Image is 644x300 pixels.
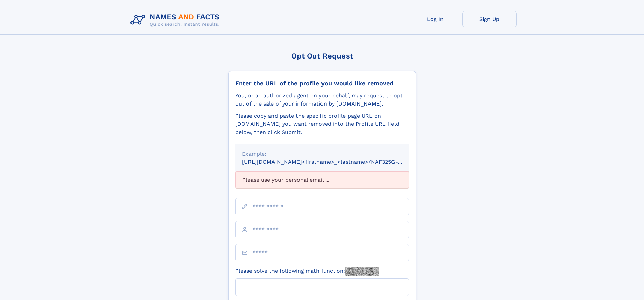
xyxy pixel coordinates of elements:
div: You, or an authorized agent on your behalf, may request to opt-out of the sale of your informatio... [235,92,409,108]
small: [URL][DOMAIN_NAME]<firstname>_<lastname>/NAF325G-xxxxxxxx [242,159,422,165]
a: Sign Up [462,11,517,27]
a: Log In [408,11,462,27]
div: Example: [242,150,402,158]
img: Logo Names and Facts [128,11,225,29]
div: Please use your personal email ... [235,171,409,188]
div: Please copy and paste the specific profile page URL on [DOMAIN_NAME] you want removed into the Pr... [235,112,409,136]
label: Please solve the following math function: [235,267,379,276]
div: Opt Out Request [228,52,416,60]
div: Enter the URL of the profile you would like removed [235,79,409,87]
